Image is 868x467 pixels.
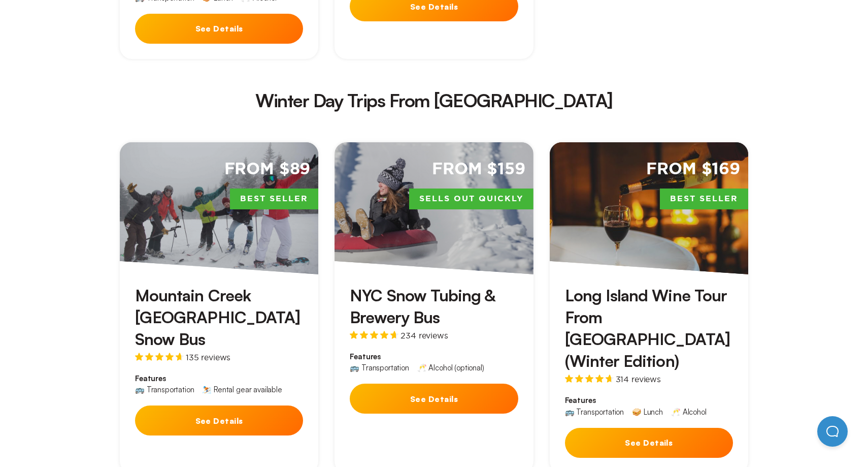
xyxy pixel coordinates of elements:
span: Features [565,395,733,406]
span: Best Seller [660,189,748,210]
span: Best Seller [230,189,318,210]
button: See Details [135,14,303,44]
span: Sells Out Quickly [409,189,533,210]
iframe: Help Scout Beacon - Open [817,416,848,447]
span: Features [135,373,303,384]
span: 135 reviews [186,353,230,361]
h3: Long Island Wine Tour From [GEOGRAPHIC_DATA] (Winter Edition) [565,285,733,372]
h3: Mountain Creek [GEOGRAPHIC_DATA] Snow Bus [135,285,303,351]
h2: Winter Day Trips From [GEOGRAPHIC_DATA] [128,91,740,110]
div: ⛷️ Rental gear available [202,386,282,393]
span: Features [350,352,518,362]
div: 🥂 Alcohol (optional) [417,364,484,371]
span: 234 reviews [400,331,448,339]
div: 🚌 Transportation [135,386,194,393]
div: 🥂 Alcohol [671,408,707,416]
span: From $169 [646,159,740,180]
div: 🚌 Transportation [350,364,409,371]
button: See Details [135,406,303,435]
div: 🚌 Transportation [565,408,624,416]
button: See Details [565,428,733,458]
span: 314 reviews [616,375,661,383]
h3: NYC Snow Tubing & Brewery Bus [350,285,518,328]
button: See Details [350,384,518,414]
span: From $159 [432,159,525,180]
div: 🥪 Lunch [632,408,663,416]
span: From $89 [224,159,311,180]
